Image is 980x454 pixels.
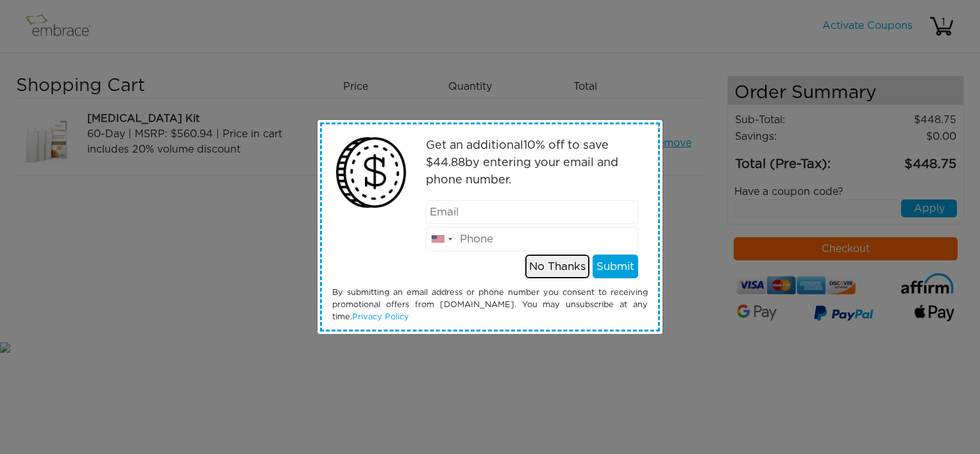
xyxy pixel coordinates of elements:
[352,313,409,321] a: Privacy Policy
[426,200,639,224] input: Email
[329,131,413,215] img: money2.png
[593,255,638,279] button: Submit
[323,287,657,324] div: By submitting an email address or phone number you consent to receiving promotional offers from [...
[525,255,589,279] button: No Thanks
[523,140,536,151] span: 10
[433,157,465,169] span: 44.88
[426,227,639,251] input: Phone
[426,137,639,189] p: Get an additional % off to save $ by entering your email and phone number.
[427,228,456,251] div: United States: +1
